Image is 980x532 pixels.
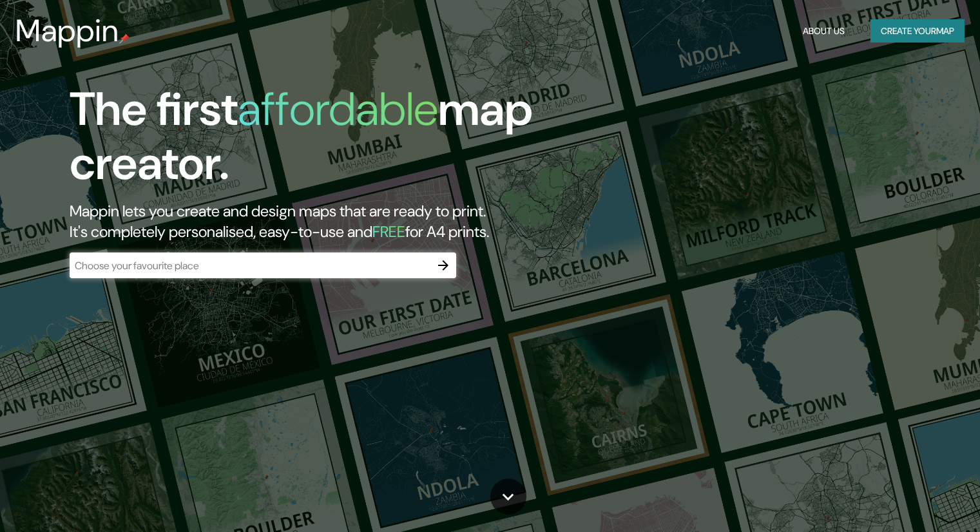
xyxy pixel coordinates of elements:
[798,19,850,43] button: About Us
[70,201,560,242] h2: Mappin lets you create and design maps that are ready to print. It's completely personalised, eas...
[15,13,119,49] h3: Mappin
[70,82,560,201] h1: The first map creator.
[119,33,130,44] img: mappin-pin
[238,79,438,139] h1: affordable
[870,19,965,43] button: Create yourmap
[70,258,430,273] input: Choose your favourite place
[372,222,405,242] h5: FREE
